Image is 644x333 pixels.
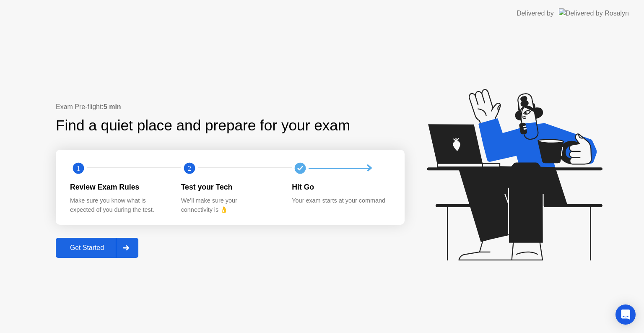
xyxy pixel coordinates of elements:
[181,196,279,214] div: We’ll make sure your connectivity is 👌
[559,8,629,18] img: Delivered by Rosalyn
[292,182,390,193] div: Hit Go
[188,164,191,172] text: 2
[58,244,116,252] div: Get Started
[56,114,351,137] div: Find a quiet place and prepare for your exam
[56,238,138,258] button: Get Started
[56,102,405,112] div: Exam Pre-flight:
[70,196,168,214] div: Make sure you know what is expected of you during the test.
[517,8,554,18] div: Delivered by
[104,103,121,110] b: 5 min
[615,304,636,325] div: Open Intercom Messenger
[77,164,80,172] text: 1
[292,196,390,206] div: Your exam starts at your command
[70,182,168,193] div: Review Exam Rules
[181,182,279,193] div: Test your Tech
